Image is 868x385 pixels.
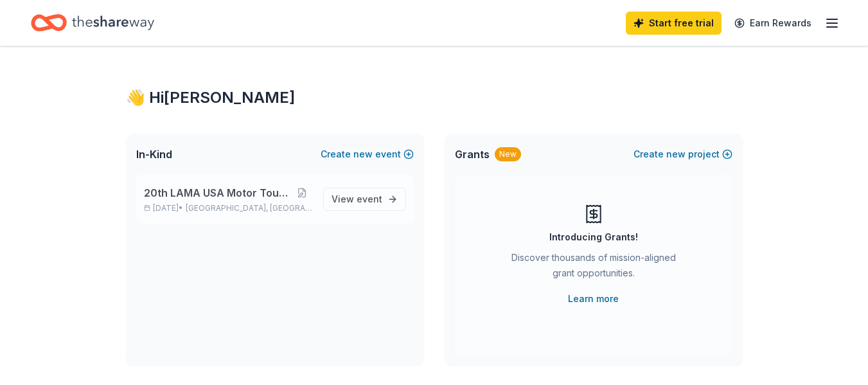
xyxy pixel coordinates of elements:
span: new [353,147,373,162]
button: Createnewevent [321,147,414,162]
button: Createnewproject [633,147,732,162]
span: Grants [455,147,490,162]
div: 👋 Hi [PERSON_NAME] [126,87,743,108]
div: New [495,147,521,161]
span: new [666,147,686,162]
div: Introducing Grants! [549,229,638,245]
a: Learn more [568,291,619,307]
a: Earn Rewards [727,12,819,35]
span: View [332,192,382,207]
span: 20th LAMA USA Motor Touring Rally [144,185,292,201]
span: In-Kind [136,147,172,162]
span: [GEOGRAPHIC_DATA], [GEOGRAPHIC_DATA] [186,203,312,213]
span: event [357,193,382,204]
a: Start free trial [626,12,722,35]
div: Discover thousands of mission-aligned grant opportunities. [506,250,681,286]
p: [DATE] • [144,203,313,213]
a: View event [323,188,406,211]
a: Home [31,8,154,38]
